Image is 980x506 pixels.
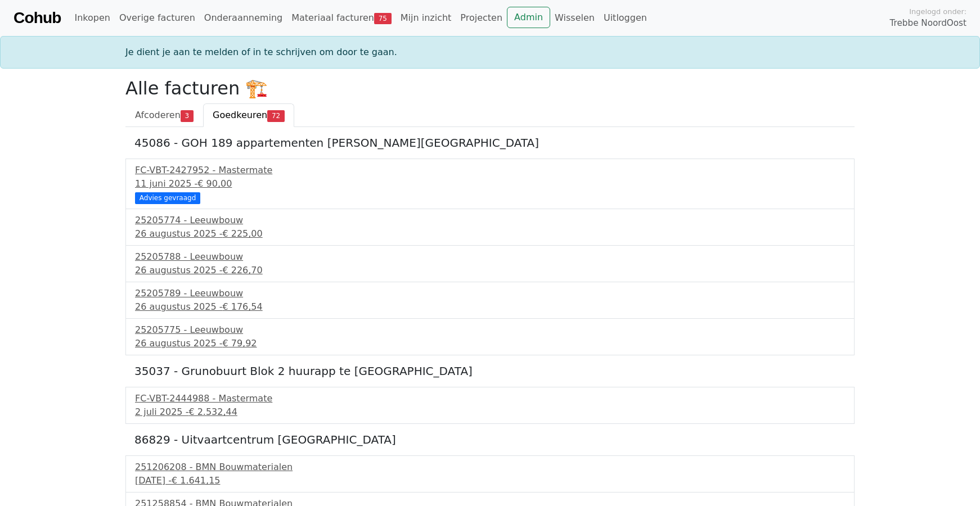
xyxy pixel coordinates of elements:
div: Je dient je aan te melden of in te schrijven om door te gaan. [119,46,861,59]
span: € 226,70 [222,265,262,275]
h2: Alle facturen 🏗️ [125,78,855,99]
div: Advies gevraagd [135,192,200,204]
a: Mijn inzicht [396,7,456,29]
a: Cohub [14,4,61,31]
div: 26 augustus 2025 - [135,264,845,277]
a: Goedkeuren72 [203,103,294,127]
div: FC-VBT-2444988 - Mastermate [135,392,845,405]
span: Goedkeuren [213,110,267,120]
span: € 1.641,15 [172,475,221,486]
div: 25205789 - Leeuwbouw [135,287,845,300]
div: 25205774 - Leeuwbouw [135,214,845,227]
div: 26 augustus 2025 - [135,227,845,241]
div: 2 juli 2025 - [135,405,845,419]
a: 25205789 - Leeuwbouw26 augustus 2025 -€ 176,54 [135,287,845,314]
span: Trebbe NoordOost [890,17,966,30]
div: 25205775 - Leeuwbouw [135,323,845,337]
a: Afcoderen3 [125,103,203,127]
a: Wisselen [550,7,599,29]
span: € 2.532,44 [188,406,237,417]
a: 251206208 - BMN Bouwmaterialen[DATE] -€ 1.641,15 [135,460,845,487]
div: 251206208 - BMN Bouwmaterialen [135,460,845,474]
a: 25205788 - Leeuwbouw26 augustus 2025 -€ 226,70 [135,250,845,277]
div: 26 augustus 2025 - [135,337,845,350]
a: Onderaanneming [200,7,287,29]
div: 25205788 - Leeuwbouw [135,250,845,264]
span: Afcoderen [135,110,181,120]
a: Materiaal facturen75 [287,7,396,29]
span: 75 [374,13,392,24]
a: 25205774 - Leeuwbouw26 augustus 2025 -€ 225,00 [135,214,845,241]
span: € 225,00 [222,228,262,239]
span: € 176,54 [222,301,262,312]
a: Uitloggen [599,7,651,29]
span: Ingelogd onder: [909,6,966,17]
a: Admin [507,7,550,28]
span: 72 [267,110,285,121]
a: FC-VBT-2427952 - Mastermate11 juni 2025 -€ 90,00 Advies gevraagd [135,164,845,202]
div: FC-VBT-2427952 - Mastermate [135,164,845,177]
span: € 79,92 [222,338,257,349]
a: Projecten [456,7,507,29]
h5: 86829 - Uitvaartcentrum [GEOGRAPHIC_DATA] [134,433,846,446]
a: FC-VBT-2444988 - Mastermate2 juli 2025 -€ 2.532,44 [135,392,845,419]
h5: 45086 - GOH 189 appartementen [PERSON_NAME][GEOGRAPHIC_DATA] [134,136,846,150]
div: [DATE] - [135,474,845,487]
div: 26 augustus 2025 - [135,300,845,314]
a: 25205775 - Leeuwbouw26 augustus 2025 -€ 79,92 [135,323,845,350]
div: 11 juni 2025 - [135,177,845,191]
h5: 35037 - Grunobuurt Blok 2 huurapp te [GEOGRAPHIC_DATA] [134,364,846,378]
a: Overige facturen [115,7,200,29]
span: € 90,00 [197,178,232,189]
span: 3 [181,110,194,121]
a: Inkopen [70,7,114,29]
